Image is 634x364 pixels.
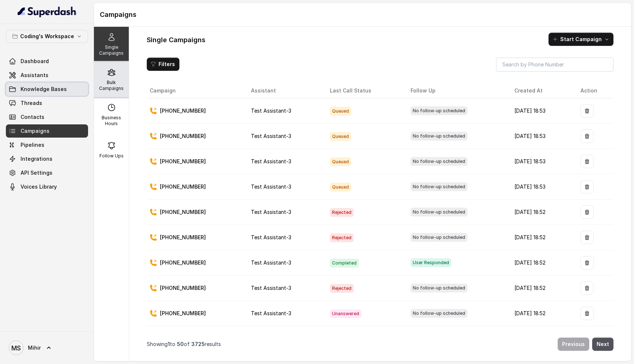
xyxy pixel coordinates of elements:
[160,107,206,114] p: [PHONE_NUMBER]
[147,34,205,46] h1: Single Campaigns
[160,132,206,140] p: [PHONE_NUMBER]
[251,183,291,190] span: Test Assistant-3
[509,174,575,200] td: [DATE] 18:53
[160,208,206,216] p: [PHONE_NUMBER]
[21,127,50,135] span: Campaigns
[330,157,351,166] span: Queued
[6,55,88,68] a: Dashboard
[509,250,575,276] td: [DATE] 18:52
[509,200,575,225] td: [DATE] 18:52
[509,326,575,352] td: [DATE] 18:52
[251,158,291,164] span: Test Assistant-3
[324,83,405,98] th: Last Call Status
[6,338,88,358] a: Mihir
[100,9,625,21] h1: Campaigns
[251,310,291,316] span: Test Assistant-3
[411,106,467,115] span: No follow-up scheduled
[20,32,74,41] p: Coding's Workspace
[11,344,21,352] text: MS
[160,234,206,241] p: [PHONE_NUMBER]
[509,301,575,326] td: [DATE] 18:52
[21,113,44,121] span: Contacts
[330,259,359,267] span: Completed
[21,58,49,65] span: Dashboard
[6,97,88,110] a: Threads
[21,183,57,190] span: Voices Library
[251,209,291,215] span: Test Assistant-3
[509,83,575,98] th: Created At
[509,149,575,174] td: [DATE] 18:53
[509,98,575,124] td: [DATE] 18:53
[21,99,42,107] span: Threads
[97,44,126,56] p: Single Campaigns
[28,344,41,352] span: Mihir
[177,341,184,347] span: 50
[496,58,613,72] input: Search by Phone Number
[191,341,205,347] span: 3725
[6,110,88,124] a: Contacts
[97,80,126,91] p: Bulk Campaigns
[99,153,124,159] p: Follow Ups
[6,138,88,152] a: Pipelines
[509,225,575,250] td: [DATE] 18:52
[6,152,88,165] a: Integrations
[251,234,291,240] span: Test Assistant-3
[509,276,575,301] td: [DATE] 18:52
[21,72,48,79] span: Assistants
[6,69,88,82] a: Assistants
[330,132,351,141] span: Queued
[330,284,354,293] span: Rejected
[411,258,451,267] span: User Responded
[411,309,467,318] span: No follow-up scheduled
[6,30,88,43] button: Coding's Workspace
[18,6,77,18] img: light.svg
[251,285,291,291] span: Test Assistant-3
[330,309,361,318] span: Unanswered
[147,58,179,71] button: Filters
[592,338,613,351] button: Next
[160,310,206,317] p: [PHONE_NUMBER]
[6,180,88,193] a: Voices Library
[330,107,351,116] span: Queued
[147,83,245,98] th: Campaign
[168,341,170,347] span: 1
[147,333,613,355] nav: Pagination
[160,183,206,190] p: [PHONE_NUMBER]
[251,259,291,266] span: Test Assistant-3
[97,115,126,127] p: Business Hours
[509,124,575,149] td: [DATE] 18:53
[575,83,613,98] th: Action
[245,83,324,98] th: Assistant
[6,83,88,96] a: Knowledge Bases
[147,341,221,348] p: Showing to of results
[549,33,613,46] button: Start Campaign
[160,259,206,266] p: [PHONE_NUMBER]
[160,158,206,165] p: [PHONE_NUMBER]
[160,284,206,292] p: [PHONE_NUMBER]
[21,169,52,176] span: API Settings
[411,157,467,166] span: No follow-up scheduled
[21,155,52,163] span: Integrations
[411,233,467,242] span: No follow-up scheduled
[330,233,354,242] span: Rejected
[411,284,467,292] span: No follow-up scheduled
[330,183,351,192] span: Queued
[21,141,44,149] span: Pipelines
[6,166,88,179] a: API Settings
[411,182,467,191] span: No follow-up scheduled
[330,208,354,217] span: Rejected
[411,208,467,216] span: No follow-up scheduled
[6,124,88,138] a: Campaigns
[558,338,589,351] button: Previous
[411,132,467,141] span: No follow-up scheduled
[251,108,291,114] span: Test Assistant-3
[251,133,291,139] span: Test Assistant-3
[21,85,67,93] span: Knowledge Bases
[405,83,509,98] th: Follow Up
